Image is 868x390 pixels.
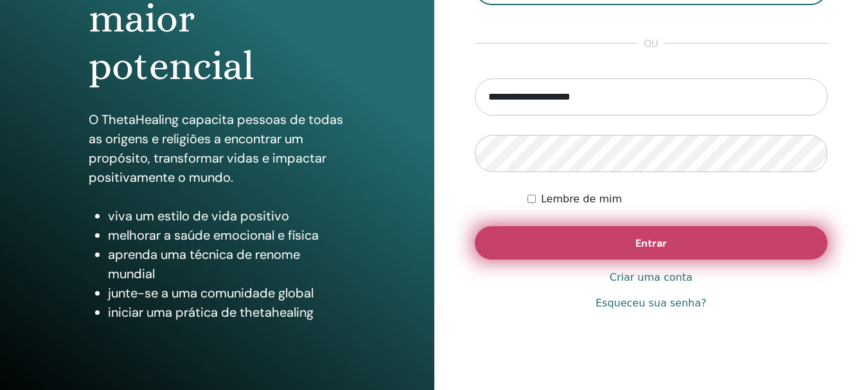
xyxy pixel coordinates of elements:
font: viva um estilo de vida positivo [108,208,289,224]
font: O ThetaHealing capacita pessoas de todas as origens e religiões a encontrar um propósito, transfo... [89,111,343,186]
font: Esqueceu sua senha? [596,297,707,309]
font: junte-se a uma comunidade global [108,285,314,301]
a: Criar uma conta [610,270,693,285]
div: Mantenha-me autenticado indefinidamente ou até que eu faça logout manualmente [527,191,828,207]
button: Entrar [475,226,828,260]
font: Entrar [635,236,667,250]
font: Criar uma conta [610,271,693,283]
font: aprenda uma técnica de renome mundial [108,246,300,282]
font: melhorar a saúde emocional e física [108,227,319,244]
a: Esqueceu sua senha? [596,296,707,311]
font: Lembre de mim [541,193,622,205]
font: iniciar uma prática de thetahealing [108,304,314,321]
font: ou [644,37,658,50]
